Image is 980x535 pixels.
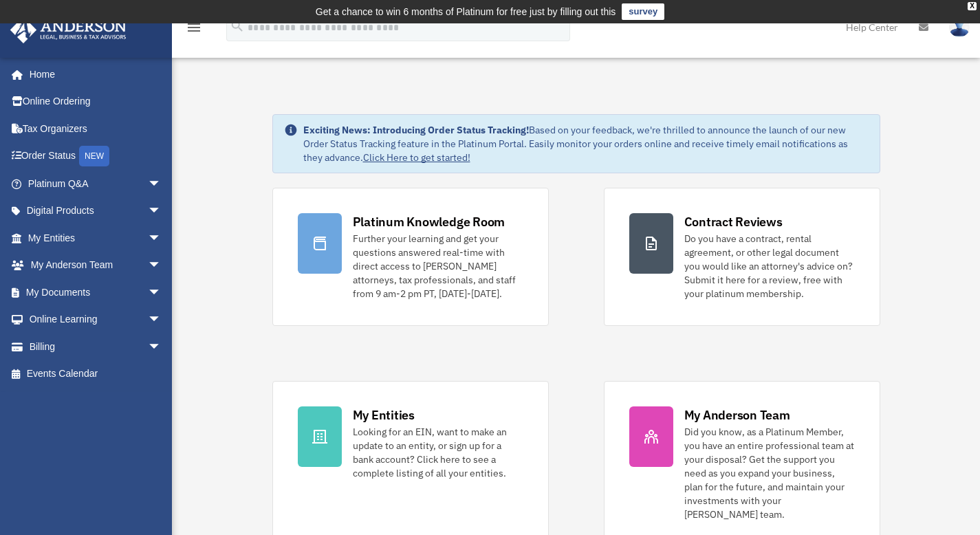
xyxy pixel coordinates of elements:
[10,142,182,171] a: Order StatusNEW
[604,188,880,326] a: Contract Reviews Do you have a contract, rental agreement, or other legal document you would like...
[186,24,202,36] a: menu
[353,406,415,424] div: My Entities
[10,61,175,88] a: Home
[186,19,202,36] i: menu
[363,151,470,164] a: Click Here to get started!
[353,232,523,301] div: Further your learning and get your questions answered real-time with direct access to [PERSON_NAM...
[353,213,505,230] div: Platinum Knowledge Room
[684,425,855,521] div: Did you know, as a Platinum Member, you have an entire professional team at your disposal? Get th...
[353,425,523,480] div: Looking for an EIN, want to make an update to an entity, or sign up for a bank account? Click her...
[316,3,616,20] div: Get a chance to win 6 months of Platinum for free just by filling out this
[148,170,175,198] span: arrow_drop_down
[949,17,970,37] img: User Pic
[10,360,182,388] a: Events Calendar
[10,197,182,225] a: Digital Productsarrow_drop_down
[10,224,182,252] a: My Entitiesarrow_drop_down
[303,124,529,136] strong: Exciting News: Introducing Order Status Tracking!
[10,252,182,279] a: My Anderson Teamarrow_drop_down
[622,3,664,20] a: survey
[684,232,855,301] div: Do you have a contract, rental agreement, or other legal document you would like an attorney's ad...
[10,279,182,306] a: My Documentsarrow_drop_down
[230,19,245,34] i: search
[148,279,175,307] span: arrow_drop_down
[148,306,175,334] span: arrow_drop_down
[10,115,182,142] a: Tax Organizers
[148,333,175,361] span: arrow_drop_down
[148,197,175,226] span: arrow_drop_down
[684,213,783,230] div: Contract Reviews
[10,88,182,116] a: Online Ordering
[303,123,869,164] div: Based on your feedback, we're thrilled to announce the launch of our new Order Status Tracking fe...
[148,252,175,280] span: arrow_drop_down
[79,146,109,166] div: NEW
[148,224,175,252] span: arrow_drop_down
[6,17,131,43] img: Anderson Advisors Platinum Portal
[10,306,182,334] a: Online Learningarrow_drop_down
[968,2,977,10] div: close
[684,406,790,424] div: My Anderson Team
[10,170,182,197] a: Platinum Q&Aarrow_drop_down
[10,333,182,360] a: Billingarrow_drop_down
[272,188,549,326] a: Platinum Knowledge Room Further your learning and get your questions answered real-time with dire...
